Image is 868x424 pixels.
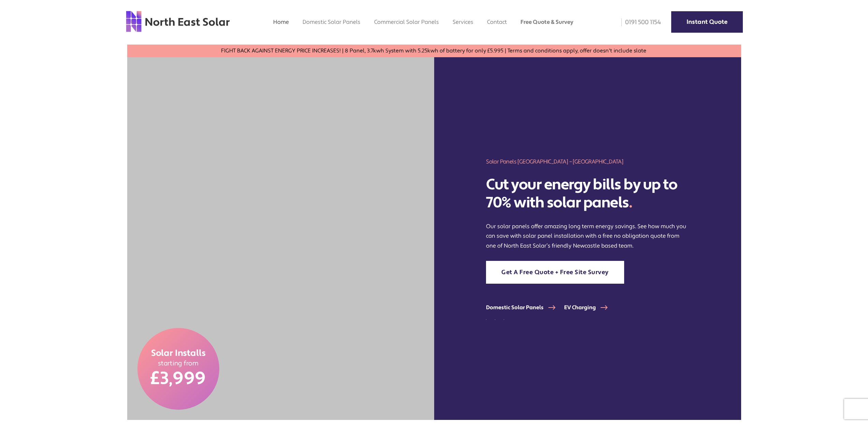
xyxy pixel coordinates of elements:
[629,193,632,212] span: .
[150,367,206,390] span: £3,999
[158,359,199,368] span: starting from
[520,18,573,26] a: Free Quote & Survey
[453,18,473,26] a: Services
[486,158,689,166] h1: Solar Panels [GEOGRAPHIC_DATA] – [GEOGRAPHIC_DATA]
[273,18,289,26] a: Home
[127,57,434,420] img: two men holding a solar panel in the north east
[564,304,616,311] a: EV Charging
[374,18,439,26] a: Commercial Solar Panels
[486,304,564,311] a: Domestic Solar Panels
[137,328,219,410] a: Solar Installs starting from £3,999
[303,18,361,26] a: Domestic Solar Panels
[486,222,689,250] p: Our solar panels offer amazing long term energy savings. See how much you can save with solar pan...
[671,11,743,33] a: Instant Quote
[486,261,624,284] a: Get A Free Quote + Free Site Survey
[486,176,689,212] h2: Cut your energy bills by up to 70% with solar panels
[126,10,230,33] img: north east solar logo
[617,18,661,26] a: 0191 500 1154
[151,348,206,359] span: Solar Installs
[487,18,507,26] a: Contact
